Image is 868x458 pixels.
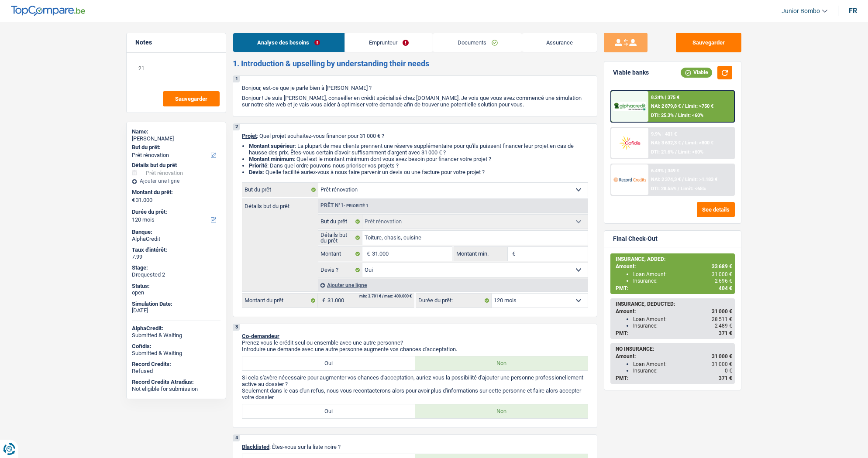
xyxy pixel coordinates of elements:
span: € [508,247,517,261]
div: Amount: [616,308,732,314]
span: / [678,186,679,191]
div: 2 [233,124,240,130]
span: 371 € [719,375,732,381]
span: / [675,149,677,155]
div: AlphaCredit: [132,325,220,332]
span: / [675,113,677,118]
span: Junior Bombo [782,7,820,15]
div: Loan Amount: [633,271,732,277]
p: Bonjour, est-ce que je parle bien à [PERSON_NAME] ? [242,85,588,91]
label: Durée du prêt: [416,294,492,308]
label: Montant [318,247,362,261]
img: Cofidis [613,135,646,151]
div: 3 [233,324,240,331]
div: Stage: [132,264,220,271]
span: Projet [242,133,257,139]
div: Amount: [616,353,732,359]
label: Montant du prêt: [132,189,219,196]
a: Documents [433,33,522,52]
div: NO INSURANCE: [616,346,732,352]
p: Introduire une demande avec une autre personne augmente vos chances d'acceptation. [242,346,588,352]
strong: Montant supérieur [249,143,295,149]
div: Name: [132,128,220,135]
span: / [682,103,684,109]
span: Sauvegarder [175,96,207,102]
div: 8.24% | 375 € [651,95,679,100]
div: Submitted & Waiting [132,332,220,339]
span: 404 € [719,285,732,291]
span: € [318,294,327,308]
div: [PERSON_NAME] [132,135,220,142]
div: [DATE] [132,307,220,314]
div: 7.99 [132,253,220,260]
h5: Notes [135,39,217,46]
div: Prêt n°1 [318,203,371,208]
span: NAI: 2 374,3 € [651,177,681,182]
span: NAI: 3 632,3 € [651,140,681,146]
div: Ajouter une ligne [318,279,588,291]
div: INSURANCE, ADDED: [616,256,732,262]
p: Bonjour ! Je suis [PERSON_NAME], conseiller en crédit spécialisé chez [DOMAIN_NAME]. Je vois que ... [242,95,588,108]
div: Loan Amount: [633,316,732,322]
div: min: 3.701 € / max: 400.000 € [359,294,412,298]
span: DTI: 28.55% [651,186,676,191]
div: 9.9% | 401 € [651,131,677,137]
span: Limit: <65% [681,186,706,191]
a: Junior Bombo [775,4,827,18]
div: Banque: [132,229,220,236]
img: Record Credits [613,171,646,188]
p: : Êtes-vous sur la liste noire ? [242,444,588,450]
label: But du prêt [242,183,318,197]
p: Seulement dans le cas d'un refus, nous vous recontacterons alors pour avoir plus d'informations s... [242,387,588,400]
div: Status: [132,283,220,290]
span: 28 511 € [712,316,732,322]
label: Non [415,404,588,418]
span: DTI: 21.6% [651,149,674,155]
span: 2 696 € [715,278,732,284]
div: Détails but du prêt [132,162,220,169]
strong: Montant minimum [249,156,294,162]
label: Détails but du prêt [242,199,318,209]
span: Limit: <60% [678,113,703,118]
span: - Priorité 1 [344,203,369,208]
p: : Quel projet souhaitez-vous financer pour 31 000 € ? [242,133,588,139]
span: € [132,197,135,204]
img: AlphaCredit [613,102,646,112]
span: Limit: <60% [678,149,703,155]
span: 371 € [719,330,732,336]
span: Limit: >800 € [685,140,713,146]
label: Non [415,356,588,370]
span: 33 689 € [712,263,732,270]
div: open [132,289,220,296]
div: Record Credits: [132,361,220,368]
div: fr [849,7,857,15]
span: 31 000 € [712,361,732,367]
span: Co-demandeur [242,333,279,339]
a: Analyse des besoins [233,33,344,52]
label: But du prêt: [132,144,219,151]
li: : Quelle facilité auriez-vous à nous faire parvenir un devis ou une facture pour votre projet ? [249,169,588,175]
p: Si cela s'avère nécessaire pour augmenter vos chances d'acceptation, auriez-vous la possibilité d... [242,374,588,387]
div: Refused [132,368,220,375]
div: Ajouter une ligne [132,178,220,184]
label: Montant min. [454,247,507,261]
button: Sauvegarder [163,91,220,106]
span: Limit: >750 € [685,103,713,109]
label: But du prêt [318,215,362,229]
label: Durée du prêt: [132,208,219,215]
div: 6.49% | 349 € [651,168,679,174]
div: INSURANCE, DEDUCTED: [616,301,732,307]
div: 4 [233,435,240,441]
label: Montant du prêt [242,294,318,308]
span: / [682,140,684,146]
span: 31 000 € [712,271,732,277]
div: Drequested 2 [132,271,220,278]
h2: 1. Introduction & upselling by understanding their needs [233,59,597,68]
label: Oui [242,356,415,370]
span: Devis [249,169,263,175]
span: Blacklisted [242,444,269,450]
div: Cofidis: [132,343,220,350]
img: TopCompare Logo [11,6,85,16]
span: 31 000 € [712,353,732,359]
span: NAI: 2 879,8 € [651,103,681,109]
